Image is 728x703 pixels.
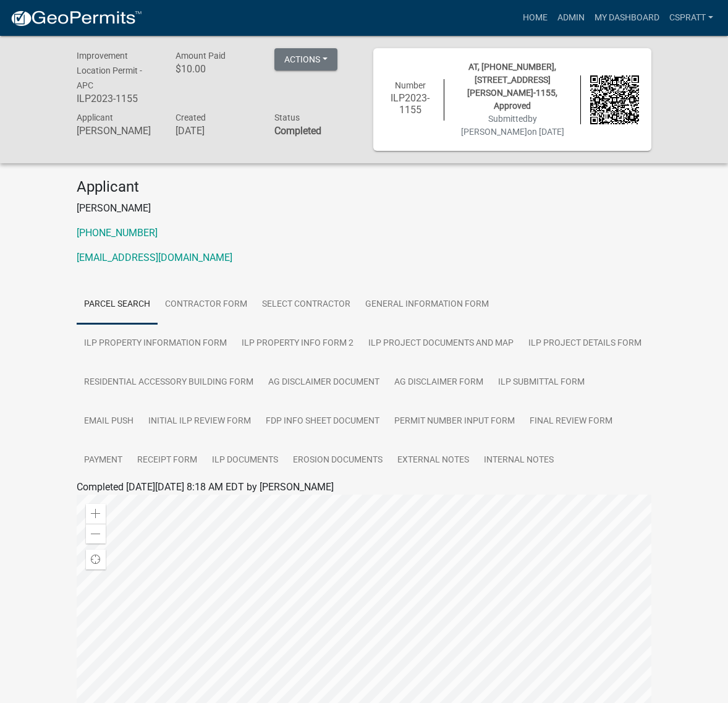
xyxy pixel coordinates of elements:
[390,441,476,480] a: External Notes
[77,93,157,104] h6: ILP2023-1155
[158,285,255,325] a: Contractor Form
[77,252,232,263] a: [EMAIL_ADDRESS][DOMAIN_NAME]
[176,125,256,137] h6: [DATE]
[77,324,234,364] a: ILP Property Information Form
[386,92,434,116] h6: ILP2023-1155
[86,524,106,543] div: Zoom out
[552,6,590,30] a: Admin
[77,402,141,441] a: Email Push
[205,441,286,480] a: ILP Documents
[521,324,649,364] a: ILP Project Details Form
[77,201,651,216] p: [PERSON_NAME]
[395,80,426,90] span: Number
[176,51,226,61] span: Amount Paid
[141,402,258,441] a: Initial ILP Review Form
[77,285,158,325] a: Parcel search
[467,62,557,111] span: AT, [PHONE_NUMBER], [STREET_ADDRESS][PERSON_NAME]-1155, Approved
[274,113,300,122] span: Status
[255,285,358,325] a: Select contractor
[86,550,106,569] div: Find my location
[387,363,491,403] a: Ag Disclaimer Form
[522,402,620,441] a: Final Review Form
[77,125,157,137] h6: [PERSON_NAME]
[491,363,592,403] a: ILP Submittal Form
[274,125,321,137] strong: Completed
[77,481,334,493] span: Completed [DATE][DATE] 8:18 AM EDT by [PERSON_NAME]
[77,227,158,239] a: [PHONE_NUMBER]
[361,324,521,364] a: ILP Project Documents and Map
[518,6,552,30] a: Home
[86,504,106,524] div: Zoom in
[286,441,390,480] a: Erosion Documents
[476,441,561,480] a: Internal Notes
[261,363,387,403] a: Ag Disclaimer Document
[176,113,206,122] span: Created
[234,324,361,364] a: ILP Property Info Form 2
[77,113,113,122] span: Applicant
[461,114,564,137] span: Submitted on [DATE]
[274,48,337,70] button: Actions
[258,402,387,441] a: FDP INFO Sheet Document
[664,6,718,30] a: cspratt
[130,441,205,480] a: Receipt Form
[77,441,130,480] a: Payment
[590,75,639,124] img: QR code
[387,402,522,441] a: Permit Number Input Form
[590,6,664,30] a: My Dashboard
[358,285,496,325] a: General Information Form
[77,363,261,403] a: Residential Accessory Building Form
[77,51,142,90] span: Improvement Location Permit - APC
[77,178,651,196] h4: Applicant
[176,63,256,75] h6: $10.00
